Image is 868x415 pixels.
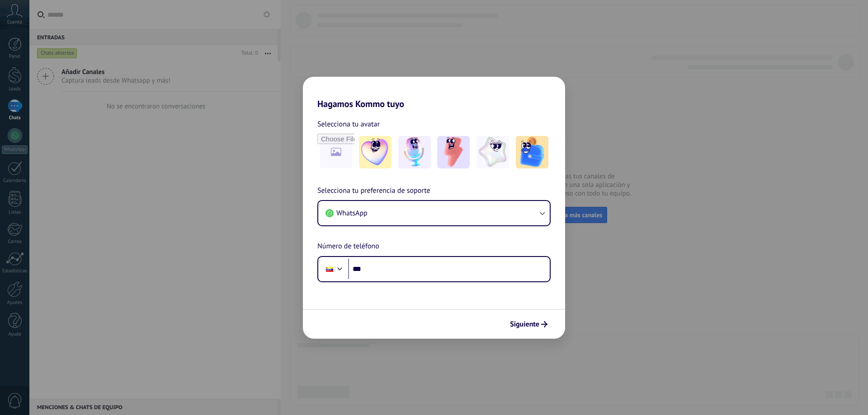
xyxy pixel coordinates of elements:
[510,321,539,327] span: Siguiente
[476,136,509,168] img: -4.jpeg
[437,136,470,168] img: -3.jpeg
[359,136,392,168] img: -1.jpeg
[516,136,548,168] img: -5.jpeg
[506,317,552,332] button: Siguiente
[317,118,380,130] span: Selecciona tu avatar
[317,185,430,197] span: Selecciona tu preferencia de soporte
[318,201,550,225] button: WhatsApp
[317,241,379,252] span: Número de teléfono
[398,136,431,168] img: -2.jpeg
[303,77,565,109] h2: Hagamos Kommo tuyo
[321,260,338,279] div: Venezuela: + 58
[336,209,368,218] span: WhatsApp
